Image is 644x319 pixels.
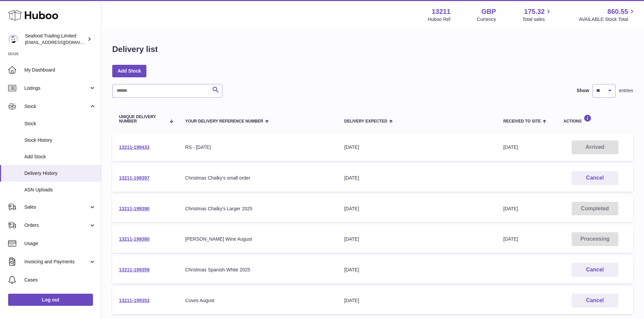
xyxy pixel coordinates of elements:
[24,121,96,127] span: Stock
[24,67,96,73] span: My Dashboard
[25,39,99,45] span: [EMAIL_ADDRESS][DOMAIN_NAME]
[24,170,96,177] span: Delivery History
[607,7,628,16] span: 860.55
[344,119,387,124] span: Delivery Expected
[572,171,618,185] button: Cancel
[185,236,331,242] div: [PERSON_NAME] Wine August
[185,144,331,151] div: RS - [DATE]
[524,7,545,16] span: 175.32
[119,267,149,272] a: 13211-199359
[185,175,331,181] div: Christmas Chalky's small order
[185,297,331,304] div: Coves August
[185,206,331,212] div: Christmas Chalky's Larger 2025
[24,240,96,247] span: Usage
[24,277,96,283] span: Cases
[564,114,626,124] div: Actions
[24,187,96,193] span: ASN Uploads
[503,144,518,150] span: [DATE]
[428,16,451,23] div: Huboo Ref
[579,16,636,23] span: AVAILABLE Stock Total
[8,294,93,306] a: Log out
[344,144,490,151] div: [DATE]
[185,119,263,124] span: Your Delivery Reference Number
[522,16,552,23] span: Total sales
[344,267,490,273] div: [DATE]
[344,175,490,181] div: [DATE]
[344,236,490,242] div: [DATE]
[24,204,89,210] span: Sales
[112,44,158,55] h1: Delivery list
[8,34,18,44] img: online@rickstein.com
[112,65,146,77] a: Add Stock
[577,87,589,94] label: Show
[344,206,490,212] div: [DATE]
[481,7,496,16] strong: GBP
[119,236,149,242] a: 13211-199380
[119,144,149,150] a: 13211-199433
[572,263,618,277] button: Cancel
[119,115,166,124] span: Unique Delivery Number
[572,294,618,308] button: Cancel
[24,222,89,229] span: Orders
[24,137,96,143] span: Stock History
[24,85,89,91] span: Listings
[25,33,86,46] div: Seafood Trading Limited
[24,259,89,265] span: Invoicing and Payments
[24,154,96,160] span: Add Stock
[344,297,490,304] div: [DATE]
[522,7,552,23] a: 175.32 Total sales
[503,236,518,242] span: [DATE]
[119,298,149,303] a: 13211-199353
[185,267,331,273] div: Christmas Spanish White 2025
[503,206,518,211] span: [DATE]
[503,119,541,124] span: Received to Site
[119,175,149,181] a: 13211-199397
[119,206,149,211] a: 13211-199390
[24,103,89,110] span: Stock
[579,7,636,23] a: 860.55 AVAILABLE Stock Total
[619,87,633,94] span: entries
[477,16,496,23] div: Currency
[432,7,451,16] strong: 13211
